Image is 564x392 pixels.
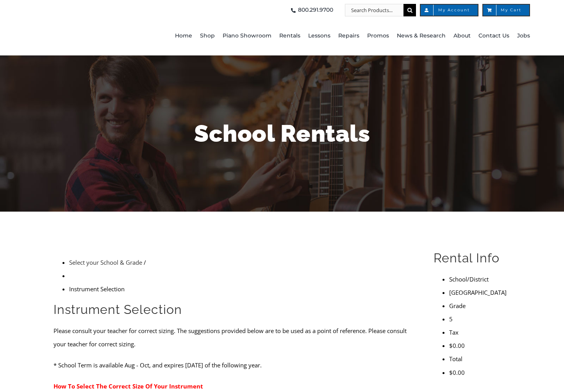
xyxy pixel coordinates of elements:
[491,8,521,12] span: My Cart
[449,299,510,312] li: Grade
[289,4,333,16] a: 800.291.9700
[482,4,530,16] a: My Cart
[223,30,271,42] span: Piano Showroom
[449,326,510,339] li: Tax
[478,30,509,42] span: Contact Us
[517,30,530,42] span: Jobs
[69,282,416,296] li: Instrument Selection
[54,117,510,150] h1: School Rentals
[34,6,112,14] a: taylors-music-store-west-chester
[478,16,509,55] a: Contact Us
[69,258,142,266] a: Select your School & Grade
[144,258,146,266] span: /
[367,16,389,55] a: Promos
[338,16,359,55] a: Repairs
[308,30,330,42] span: Lessons
[308,16,330,55] a: Lessons
[54,358,416,372] p: * School Term is available Aug - Oct, and expires [DATE] of the following year.
[449,352,510,365] li: Total
[434,250,510,266] h2: Rental Info
[175,16,192,55] a: Home
[420,4,478,16] a: My Account
[223,16,271,55] a: Piano Showroom
[449,339,510,352] li: $0.00
[453,16,471,55] a: About
[449,312,510,326] li: 5
[345,4,403,16] input: Search Products...
[449,273,510,286] li: School/District
[163,16,530,55] nav: Main Menu
[397,16,446,55] a: News & Research
[163,4,530,16] nav: Top Right
[397,30,446,42] span: News & Research
[449,286,510,299] li: [GEOGRAPHIC_DATA]
[54,301,416,318] h2: Instrument Selection
[517,16,530,55] a: Jobs
[367,30,389,42] span: Promos
[200,16,215,55] a: Shop
[428,8,470,12] span: My Account
[338,30,359,42] span: Repairs
[54,324,416,351] p: Please consult your teacher for correct sizing. The suggestions provided below are to be used as ...
[403,4,416,16] input: Search
[279,30,300,42] span: Rentals
[279,16,300,55] a: Rentals
[54,382,203,390] a: How To Select The Correct Size Of Your Instrument
[453,30,471,42] span: About
[298,4,333,16] span: 800.291.9700
[200,30,215,42] span: Shop
[175,30,192,42] span: Home
[449,366,510,379] li: $0.00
